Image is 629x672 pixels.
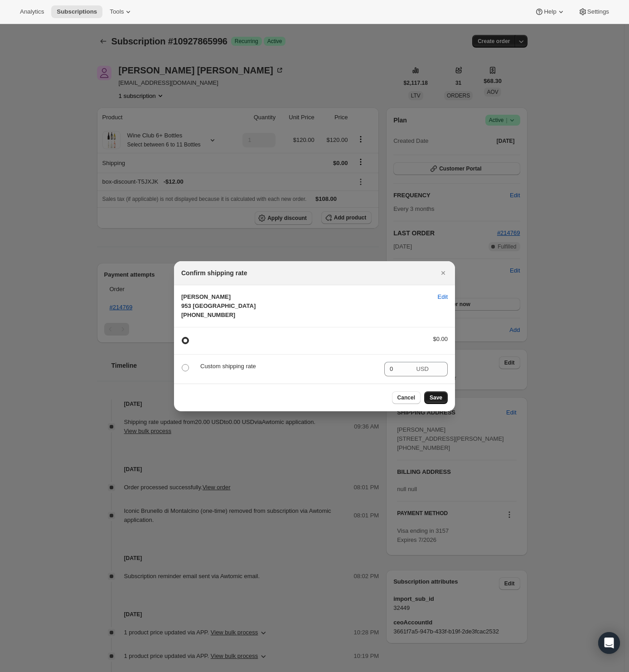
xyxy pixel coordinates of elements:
span: Analytics [20,8,44,15]
span: Help [544,8,556,15]
button: Cancel [392,391,421,404]
p: Custom shipping rate [200,362,377,371]
span: USD [416,365,429,372]
span: Edit [438,292,448,302]
button: Analytics [15,5,49,18]
button: Help [529,5,571,18]
h2: Confirm shipping rate [181,268,247,278]
span: [PERSON_NAME] 953 [GEOGRAPHIC_DATA] [PHONE_NUMBER] [181,293,256,318]
button: Close [437,267,450,279]
button: Settings [573,5,614,18]
button: Subscriptions [51,5,102,18]
button: Save [424,391,448,404]
span: Cancel [397,394,415,401]
span: Subscriptions [57,8,97,15]
button: Tools [104,5,138,18]
div: Open Intercom Messenger [598,632,620,654]
span: $0.00 [433,336,448,342]
button: Edit [432,290,453,304]
span: Save [430,394,442,401]
span: Tools [110,8,124,15]
span: Settings [587,8,609,15]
